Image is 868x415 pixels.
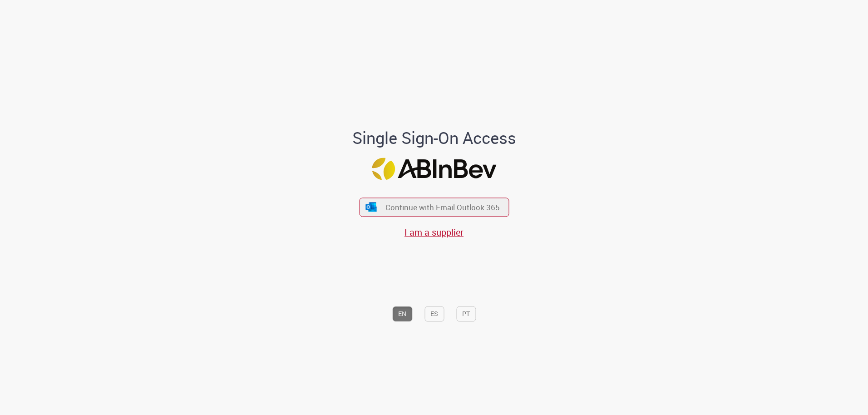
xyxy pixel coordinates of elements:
[308,129,560,147] h1: Single Sign-On Access
[424,306,444,321] button: ES
[392,306,412,321] button: EN
[365,202,378,212] img: ícone Azure/Microsoft 360
[456,306,476,321] button: PT
[372,158,496,180] img: Logo ABInBev
[385,202,500,212] span: Continue with Email Outlook 365
[359,198,509,217] button: ícone Azure/Microsoft 360 Continue with Email Outlook 365
[404,226,464,238] a: I am a supplier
